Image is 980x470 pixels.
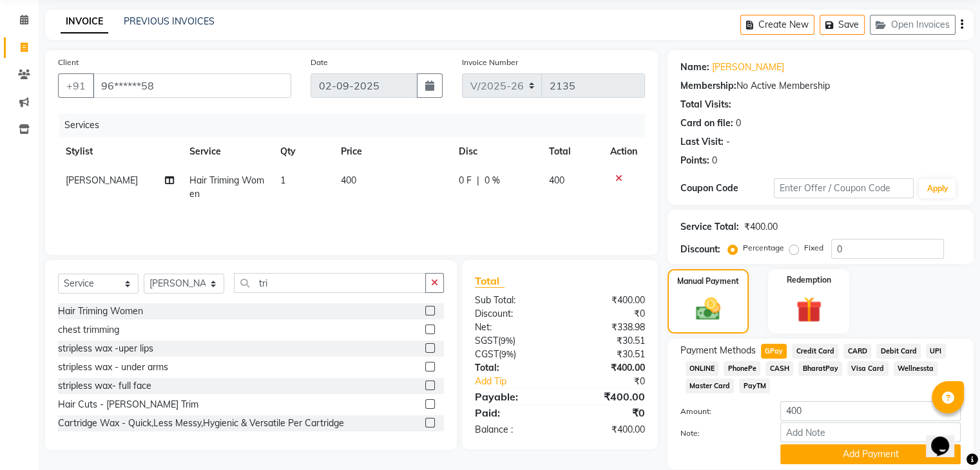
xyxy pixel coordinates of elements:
div: Cartridge Wax - Quick,Less Messy,Hygienic & Versatile Per Cartridge [58,417,344,430]
label: Percentage [743,242,784,254]
div: ₹0 [575,375,654,388]
label: Fixed [804,242,823,254]
div: Discount: [465,307,560,321]
div: Net: [465,321,560,334]
button: Add Payment [780,444,961,464]
div: Services [59,113,655,137]
div: 0 [712,154,717,167]
button: +91 [58,73,94,98]
span: [PERSON_NAME] [66,174,138,186]
div: Service Total: [680,220,739,234]
span: PhonePe [724,361,760,376]
span: | [477,174,479,187]
div: Membership: [680,79,736,93]
a: [PERSON_NAME] [712,61,784,74]
span: Master Card [686,379,735,393]
input: Search or Scan [234,273,426,293]
span: CARD [843,344,871,359]
span: Payment Methods [680,344,756,357]
span: GPay [761,344,787,359]
input: Amount [780,401,961,421]
span: 0 % [485,174,500,187]
span: 0 F [459,174,472,187]
div: Payable: [465,389,560,404]
div: ₹0 [560,307,655,321]
span: 1 [280,174,285,186]
span: 9% [501,349,514,359]
div: ₹400.00 [560,361,655,375]
a: INVOICE [61,10,108,33]
th: Action [602,137,645,166]
div: Coupon Code [680,182,774,195]
label: Redemption [787,274,831,286]
div: Paid: [465,405,560,420]
button: Apply [919,179,956,198]
label: Date [311,57,328,68]
label: Invoice Number [462,57,518,68]
div: Hair Cuts - [PERSON_NAME] Trim [58,398,198,411]
span: ONLINE [686,361,719,376]
span: 400 [341,174,356,186]
div: ( ) [465,334,560,348]
label: Client [58,57,79,68]
div: ₹400.00 [744,220,778,234]
div: Points: [680,154,709,167]
input: Add Note [780,422,961,442]
div: Balance : [465,423,560,437]
th: Disc [451,137,541,166]
div: - [726,135,730,149]
div: ₹30.51 [560,334,655,348]
span: Credit Card [792,344,838,359]
label: Note: [671,428,771,439]
div: Card on file: [680,117,733,130]
button: Create New [740,15,814,35]
span: Debit Card [876,344,921,359]
span: Total [475,274,504,288]
div: ₹338.98 [560,321,655,334]
span: SGST [475,335,498,346]
img: _gift.svg [788,294,830,326]
th: Price [333,137,451,166]
div: Last Visit: [680,135,724,149]
input: Enter Offer / Coupon Code [774,178,914,198]
span: CASH [765,361,793,376]
div: Sub Total: [465,294,560,307]
th: Total [541,137,602,166]
div: Total Visits: [680,98,731,111]
div: ₹400.00 [560,294,655,307]
div: 0 [736,117,741,130]
span: BharatPay [798,361,842,376]
label: Amount: [671,406,771,417]
div: stripless wax - under arms [58,361,168,374]
th: Qty [273,137,333,166]
button: Open Invoices [870,15,956,35]
th: Stylist [58,137,182,166]
div: No Active Membership [680,79,961,93]
a: PREVIOUS INVOICES [124,15,215,27]
span: Visa Card [847,361,889,376]
span: UPI [926,344,946,359]
div: chest trimming [58,323,119,337]
span: 9% [501,335,513,346]
span: Wellnessta [894,361,938,376]
div: ₹0 [560,405,655,420]
div: Hair Triming Women [58,305,143,318]
div: Total: [465,361,560,375]
div: stripless wax -uper lips [58,342,153,355]
a: Add Tip [465,375,575,388]
div: ₹30.51 [560,348,655,361]
img: _cash.svg [688,295,728,323]
span: Hair Triming Women [189,174,264,200]
div: Name: [680,61,709,74]
th: Service [182,137,273,166]
label: Manual Payment [677,276,739,287]
iframe: chat widget [926,418,967,457]
div: ₹400.00 [560,389,655,404]
div: stripless wax- full face [58,379,151,393]
span: CGST [475,348,499,360]
span: 400 [549,174,564,186]
button: Save [820,15,865,35]
div: ( ) [465,348,560,361]
div: ₹400.00 [560,423,655,437]
input: Search by Name/Mobile/Email/Code [93,73,291,98]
